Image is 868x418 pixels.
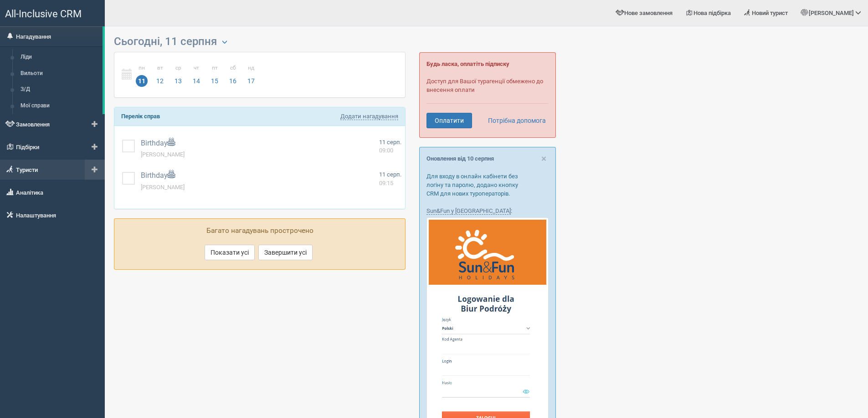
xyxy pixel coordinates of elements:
h3: Сьогодні, 11 серпня [114,35,406,47]
a: Оновлення від 10 серпня [426,155,494,162]
small: ср [172,64,184,72]
a: сб 16 [224,59,241,91]
a: Додати нагадування [340,113,398,120]
a: ср 13 [169,59,187,91]
span: 17 [245,75,257,87]
span: × [541,153,546,164]
a: Вильоти [16,65,103,82]
span: Нова підбірка [693,10,731,16]
span: 12 [154,75,166,87]
button: Close [541,154,546,164]
a: Потрібна допомога [482,113,546,128]
b: Перелік справ [121,113,160,120]
a: [PERSON_NAME] [141,151,185,158]
span: 09:00 [379,147,393,154]
span: 14 [190,75,202,87]
span: 16 [227,75,239,87]
a: 11 серп. 09:15 [379,171,401,187]
button: Показати усі [205,245,255,260]
a: Оплатити [426,113,472,128]
a: З/Д [16,81,103,98]
div: Доступ для Вашої турагенції обмежено до внесення оплати [419,52,556,138]
b: Будь ласка, оплатіть підписку [426,60,509,67]
span: 11 серп. [379,171,401,178]
a: [PERSON_NAME] [141,184,185,191]
a: вт 12 [151,59,169,91]
button: Завершити усі [258,245,313,260]
span: Новий турист [752,10,788,16]
small: нд [245,64,257,72]
a: нд 17 [242,59,257,91]
a: Birthday [141,171,175,180]
a: Ліди [16,49,103,65]
span: 11 серп. [379,139,401,146]
span: Нове замовлення [624,10,673,16]
p: Багато нагадувань прострочено [121,226,398,236]
a: пн 11 [133,59,150,91]
a: пт 15 [206,59,223,91]
a: чт 14 [188,59,205,91]
span: [PERSON_NAME] [809,10,854,16]
span: All-Inclusive CRM [5,8,82,20]
p: : [426,206,549,215]
small: вт [154,64,166,72]
p: Для входу в онлайн кабінети без логіну та паролю, додано кнопку CRM для нових туроператорів. [426,172,549,198]
small: пт [209,64,221,72]
a: Birthday [141,139,175,147]
a: Sun&Fun у [GEOGRAPHIC_DATA] [426,207,511,215]
a: All-Inclusive CRM [0,0,104,25]
small: чт [190,64,202,72]
span: 09:15 [379,180,393,186]
span: 13 [172,75,184,87]
span: 15 [209,75,221,87]
span: 11 [136,75,148,87]
a: Мої справи [16,98,103,114]
small: сб [227,64,239,72]
small: пн [136,64,148,72]
a: 11 серп. 09:00 [379,138,401,155]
